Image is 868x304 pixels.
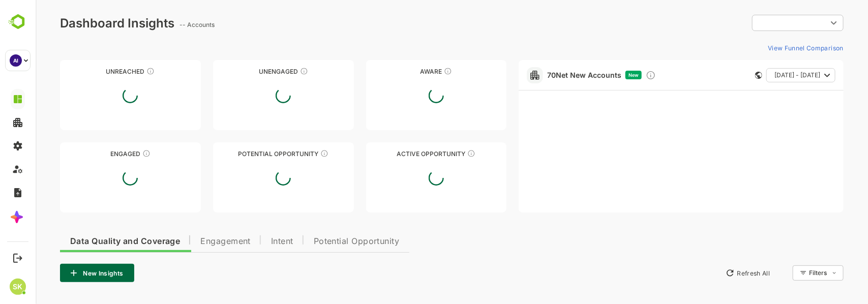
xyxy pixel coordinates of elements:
span: New [593,72,603,78]
div: Filters [773,269,792,277]
div: These accounts have not been engaged with for a defined time period [111,67,119,75]
button: [DATE] - [DATE] [731,68,800,82]
a: 70Net New Accounts [512,71,586,79]
button: View Funnel Comparison [728,40,808,56]
div: Active Opportunity [331,150,471,158]
div: Unengaged [177,68,318,75]
div: This card does not support filter and segments [720,72,727,79]
span: Engagement [165,237,215,246]
div: Filters [772,264,808,282]
span: [DATE] - [DATE] [739,69,785,82]
div: SK [10,279,26,295]
div: These accounts have open opportunities which might be at any of the Sales Stages [432,149,440,158]
div: Unreached [24,68,165,75]
div: These accounts are warm, further nurturing would qualify them to MQAs [107,149,115,158]
div: These accounts are MQAs and can be passed on to Inside Sales [285,149,293,158]
div: AI [10,54,22,67]
div: Engaged [24,150,165,158]
div: These accounts have just entered the buying cycle and need further nurturing [408,67,416,75]
div: Dashboard Insights [24,16,139,31]
span: Potential Opportunity [278,237,364,246]
div: Discover new ICP-fit accounts showing engagement — via intent surges, anonymous website visits, L... [610,70,620,80]
button: Logout [11,251,24,265]
img: BambooboxLogoMark.f1c84d78b4c51b1a7b5f700c9845e183.svg [5,12,31,32]
div: Aware [331,68,471,75]
button: Refresh All [685,265,739,281]
div: Potential Opportunity [177,150,318,158]
span: Data Quality and Coverage [35,237,144,246]
ag: -- Accounts [144,21,182,28]
button: New Insights [24,264,99,282]
div: These accounts have not shown enough engagement and need nurturing [264,67,273,75]
div: ​ [716,14,808,32]
span: Intent [235,237,258,246]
